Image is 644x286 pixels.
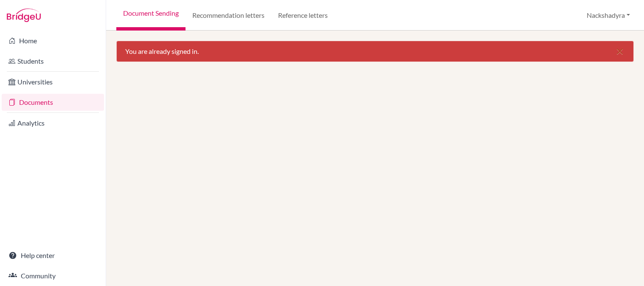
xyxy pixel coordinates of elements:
a: Community [2,267,104,284]
i: close [615,46,625,56]
a: Documents [2,94,104,111]
a: Students [2,53,104,70]
a: Home [2,32,104,49]
a: Universities [2,73,104,90]
button: Nackshadyra [583,7,634,23]
button: Close [606,41,633,62]
a: Help center [2,247,104,264]
div: You are already signed in. [116,41,634,62]
img: Bridge-U [7,8,41,22]
a: Analytics [2,115,104,132]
